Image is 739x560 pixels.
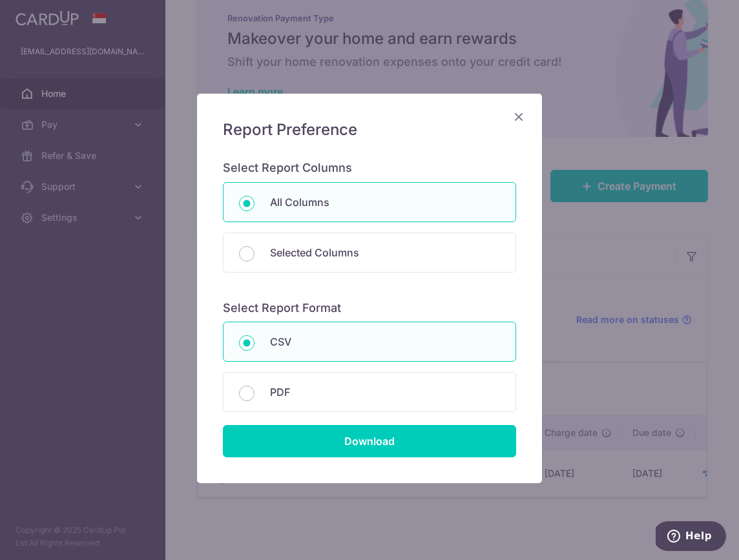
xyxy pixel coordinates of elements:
[223,301,516,316] h6: Select Report Format
[270,194,500,210] p: All Columns
[223,161,516,176] h6: Select Report Columns
[511,109,526,125] button: Close
[270,384,500,400] p: PDF
[270,245,500,260] p: Selected Columns
[270,334,500,349] p: CSV
[656,521,726,554] iframe: Opens a widget where you can find more information
[223,119,516,140] h5: Report Preference
[223,425,516,457] input: Download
